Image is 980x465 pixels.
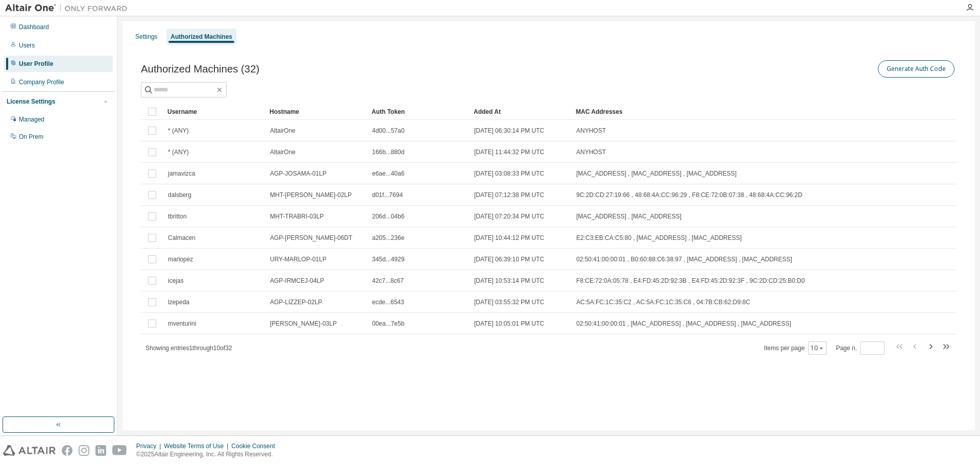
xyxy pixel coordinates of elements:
span: AGP-IRMCEJ-04LP [270,277,324,285]
span: Page n. [836,341,885,355]
div: Managed [19,115,44,124]
span: [DATE] 11:44:32 PM UTC [474,148,544,156]
span: [DATE] 03:55:32 PM UTC [474,298,544,306]
span: a205...236e [372,234,404,242]
span: 00ea...7e5b [372,320,404,328]
img: facebook.svg [62,445,72,456]
img: linkedin.svg [95,445,106,456]
span: 4d00...57a0 [372,127,404,135]
img: instagram.svg [79,445,89,456]
span: [DATE] 10:05:01 PM UTC [474,320,544,328]
span: * (ANY) [168,148,189,156]
span: 345d...4929 [372,255,404,263]
span: [DATE] 07:20:34 PM UTC [474,212,544,221]
div: On Prem [19,133,43,141]
div: Authorized Machines [170,33,232,41]
span: [MAC_ADDRESS] , [MAC_ADDRESS] [576,212,681,221]
div: MAC Addresses [576,104,849,120]
span: ecde...6543 [372,298,404,306]
span: F8:CE:72:0A:05:78 , E4:FD:45:2D:92:3B , E4:FD:45:2D:92:3F , 9C:2D:CD:25:B0:D0 [576,277,805,285]
span: [DATE] 06:39:10 PM UTC [474,255,544,263]
div: Hostname [269,104,363,120]
span: 42c7...8c67 [372,277,404,285]
div: Cookie Consent [231,442,281,450]
span: MHT-TRABRI-03LP [270,212,324,221]
span: ANYHOST [576,148,606,156]
p: © 2025 Altair Engineering, Inc. All Rights Reserved. [136,450,281,459]
span: * (ANY) [168,127,189,135]
span: tbritton [168,212,187,221]
span: ANYHOST [576,127,606,135]
span: [MAC_ADDRESS] , [MAC_ADDRESS] , [MAC_ADDRESS] [576,169,737,178]
span: e6ae...40a6 [372,169,404,178]
div: License Settings [7,97,55,106]
div: Dashboard [19,23,49,31]
span: 02:50:41:00:00:01 , [MAC_ADDRESS] , [MAC_ADDRESS] , [MAC_ADDRESS] [576,320,791,328]
span: AGP-LIZZEP-02LP [270,298,322,306]
span: [PERSON_NAME]-03LP [270,320,337,328]
span: lzepeda [168,298,189,306]
span: dalsberg [168,191,191,199]
button: 10 [811,344,824,352]
span: MHT-[PERSON_NAME]-02LP [270,191,352,199]
span: Showing entries 1 through 10 of 32 [145,345,232,352]
span: Authorized Machines (32) [141,63,259,75]
span: [DATE] 10:53:14 PM UTC [474,277,544,285]
span: AGP-[PERSON_NAME]-06DT [270,234,352,242]
span: AGP-JOSAMA-01LP [270,169,327,178]
div: User Profile [19,60,53,68]
span: AltairOne [270,148,296,156]
button: Generate Auth Code [878,60,954,78]
img: youtube.svg [112,445,127,456]
span: 9C:2D:CD:27:19:66 , 48:68:4A:CC:96:29 , F8:CE:72:0B:07:38 , 48:68:4A:CC:96:2D [576,191,802,199]
span: E2:C3:EB:CA:C5:80 , [MAC_ADDRESS] , [MAC_ADDRESS] [576,234,742,242]
img: Altair One [5,3,133,13]
span: [DATE] 06:30:14 PM UTC [474,127,544,135]
div: Settings [135,33,157,41]
div: Added At [474,104,568,120]
div: Company Profile [19,78,64,86]
span: 206d...04b6 [372,212,404,221]
img: altair_logo.svg [3,445,56,456]
span: [DATE] 10:44:12 PM UTC [474,234,544,242]
span: mventurini [168,320,196,328]
span: 166b...880d [372,148,404,156]
div: Username [167,104,261,120]
span: jamavizca [168,169,195,178]
div: Auth Token [372,104,465,120]
div: Website Terms of Use [164,442,231,450]
span: AC:5A:FC:1C:35:C2 , AC:5A:FC:1C:35:C6 , 04:7B:CB:62:D9:8C [576,298,750,306]
span: marlopez [168,255,193,263]
span: [DATE] 07:12:38 PM UTC [474,191,544,199]
span: Items per page [764,341,827,355]
span: AltairOne [270,127,296,135]
span: Calmacen [168,234,195,242]
div: Privacy [136,442,164,450]
span: URY-MARLOP-01LP [270,255,327,263]
div: Users [19,41,35,50]
span: 02:50:41:00:00:01 , B0:60:88:C6:38:97 , [MAC_ADDRESS] , [MAC_ADDRESS] [576,255,792,263]
span: [DATE] 03:08:33 PM UTC [474,169,544,178]
span: icejas [168,277,184,285]
span: d01f...7694 [372,191,403,199]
